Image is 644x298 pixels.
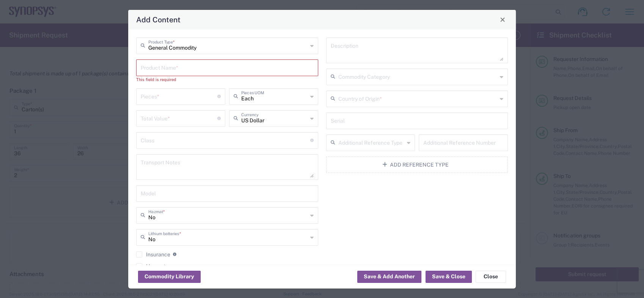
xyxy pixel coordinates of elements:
[138,271,201,283] button: Commodity Library
[136,251,170,257] label: Insurance
[426,271,472,283] button: Save & Close
[136,14,181,25] h4: Add Content
[357,271,421,283] button: Save & Add Another
[476,271,506,283] button: Close
[136,263,165,269] label: Hazmat
[326,156,508,173] button: Add Reference Type
[136,76,318,83] div: This field is required
[497,14,508,25] button: Close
